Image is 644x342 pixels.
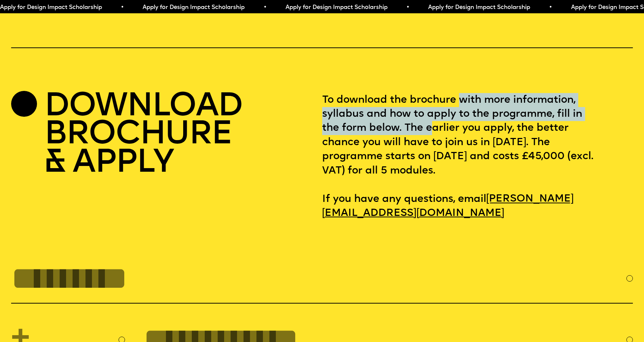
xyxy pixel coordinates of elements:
[521,5,524,10] span: •
[322,189,574,223] a: [PERSON_NAME][EMAIL_ADDRESS][DOMAIN_NAME]
[322,93,633,221] p: To download the brochure with more information, syllabus and how to apply to the programme, fill ...
[44,93,242,178] h2: DOWNLOAD BROCHURE & APPLY
[236,5,239,10] span: •
[379,5,382,10] span: •
[93,5,96,10] span: •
